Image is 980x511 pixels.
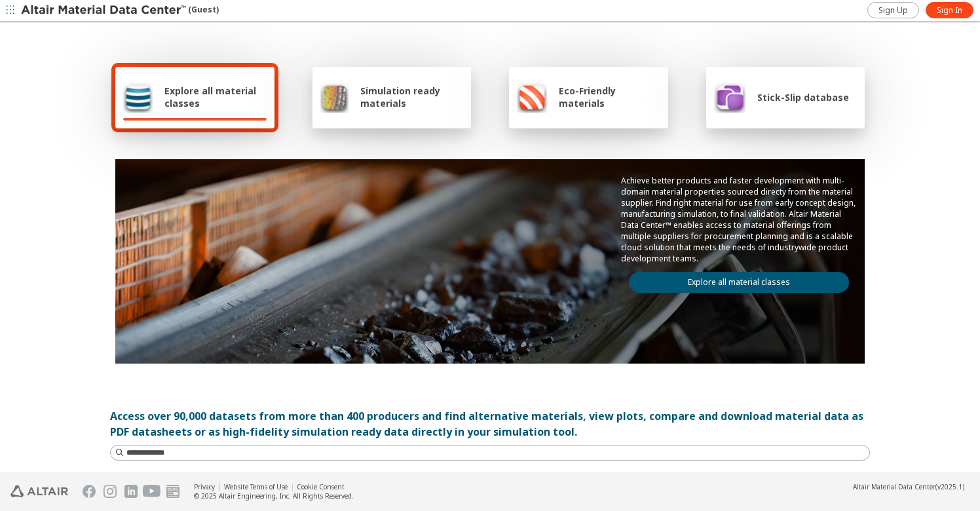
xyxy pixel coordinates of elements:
p: Achieve better products and faster development with multi-domain material properties sourced dire... [621,175,857,264]
img: Stick-Slip database [714,81,745,113]
span: Sign In [937,5,962,16]
a: Website Terms of Use [224,482,288,491]
div: © 2025 Altair Engineering, Inc. All Rights Reserved. [194,491,354,501]
span: Eco-Friendly materials [559,85,660,109]
span: Simulation ready materials [360,85,463,109]
a: Privacy [194,482,215,491]
a: Explore all material classes [629,272,849,293]
a: Cookie Consent [297,482,345,491]
div: Access over 90,000 datasets from more than 400 producers and find alternative materials, view plo... [110,408,870,440]
img: Simulation ready materials [320,81,349,113]
img: Altair Engineering [10,485,68,497]
a: Sign Up [867,2,919,18]
div: (v2025.1) [853,482,964,491]
span: Explore all material classes [164,85,267,109]
div: (Guest) [21,4,219,17]
span: Altair Material Data Center [853,482,935,491]
a: Sign In [926,2,973,18]
img: Eco-Friendly materials [517,81,547,113]
span: Sign Up [878,5,908,16]
span: Stick-Slip database [757,91,849,104]
img: Altair Material Data Center [21,4,188,17]
img: Explore all material classes [123,81,153,113]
